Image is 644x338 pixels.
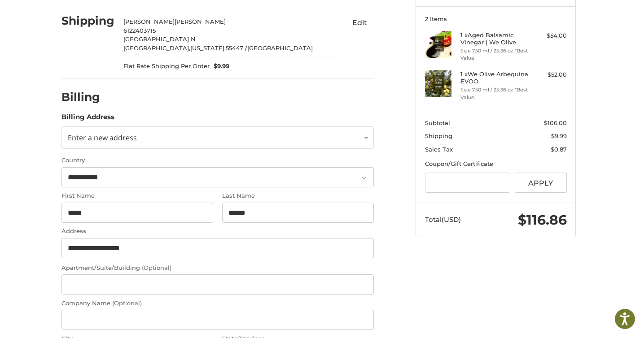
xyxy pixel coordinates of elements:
div: $52.00 [531,70,567,79]
label: Company Name [61,299,374,308]
div: $54.00 [531,31,567,40]
label: Country [61,156,374,165]
span: Subtotal [425,119,450,126]
button: Apply [515,173,567,193]
h2: Shipping [61,14,114,28]
span: Enter a new address [68,133,137,143]
h4: 1 x Aged Balsamic Vinegar | We Olive [460,31,529,46]
span: $0.87 [551,146,567,153]
label: First Name [61,191,213,200]
span: [GEOGRAPHIC_DATA] [247,44,313,52]
label: Apartment/Suite/Building [61,264,374,273]
span: $9.99 [551,132,567,139]
span: Flat Rate Shipping Per Order [123,62,210,71]
h3: 2 Items [425,15,567,22]
span: [GEOGRAPHIC_DATA], [123,44,190,52]
span: Total (USD) [425,215,461,224]
span: Sales Tax [425,146,453,153]
span: $116.86 [518,212,567,228]
li: Size 750 ml / 25.36 oz *Best Value! [460,86,529,101]
span: [PERSON_NAME] [175,18,226,25]
div: Coupon/Gift Certificate [425,160,567,169]
span: $106.00 [544,119,567,126]
span: Shipping [425,132,452,139]
small: (Optional) [112,299,142,307]
span: 55447 / [226,44,247,52]
a: Enter or select a different address [61,126,374,149]
h2: Billing [61,90,114,104]
p: We're away right now. Please check back later! [13,13,101,21]
h4: 1 x We Olive Arbequina EVOO [460,70,529,85]
label: Address [61,227,374,236]
legend: Billing Address [61,112,114,126]
input: Gift Certificate or Coupon Code [425,173,511,193]
button: Open LiveChat chat widget [103,12,114,22]
li: Size 750 ml / 25.36 oz *Best Value! [460,47,529,62]
span: $9.99 [210,62,230,71]
span: [PERSON_NAME] [123,18,175,25]
small: (Optional) [142,264,171,271]
span: [GEOGRAPHIC_DATA] N [123,35,196,43]
span: 6122403715 [123,27,156,34]
label: Last Name [222,191,374,200]
button: Edit [345,15,374,30]
span: [US_STATE], [190,44,226,52]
